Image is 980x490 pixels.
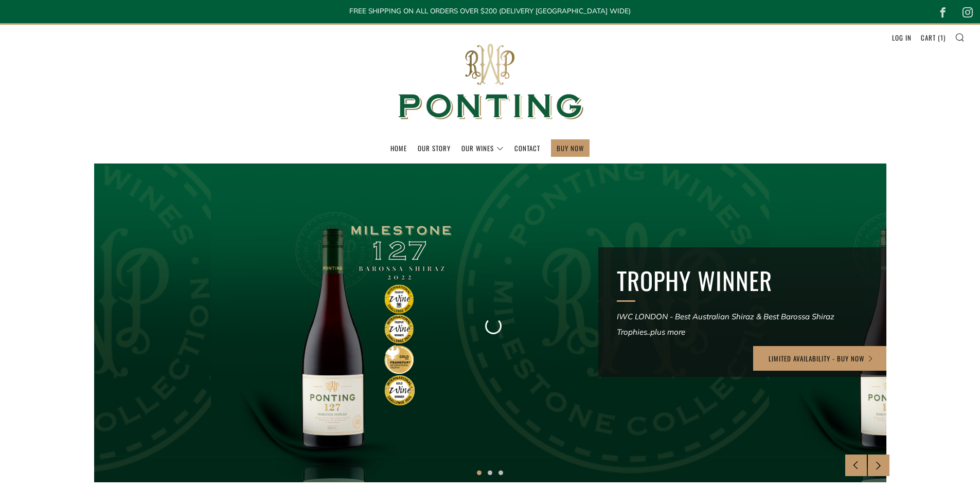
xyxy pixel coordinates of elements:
[488,470,492,475] button: 2
[390,140,407,156] a: Home
[753,346,889,371] a: LIMITED AVAILABILITY - BUY NOW
[461,140,504,156] a: Our Wines
[418,140,451,156] a: Our Story
[557,140,584,156] a: BUY NOW
[477,470,482,475] button: 1
[921,29,946,46] a: Cart (1)
[617,266,868,296] h2: TROPHY WINNER
[617,312,834,337] em: IWC LONDON - Best Australian Shiraz & Best Barossa Shiraz Trophies..plus more
[892,29,912,46] a: Log in
[387,25,593,139] img: Ponting Wines
[940,32,943,43] span: 1
[498,470,503,475] button: 3
[514,140,540,156] a: Contact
